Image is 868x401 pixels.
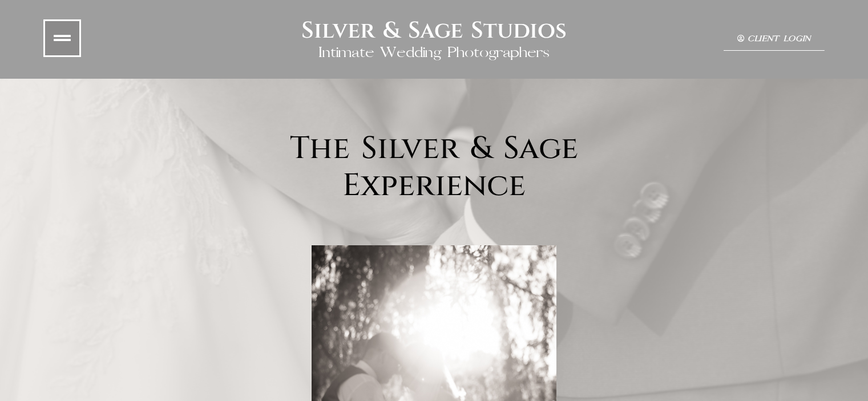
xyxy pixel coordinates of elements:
a: Client Login [724,28,825,51]
span: Client Login [748,35,811,43]
h2: The Silver & Sage Experience [26,130,842,205]
h2: Intimate Wedding Photographers [318,44,550,61]
h2: Silver & Sage Studios [301,17,567,44]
